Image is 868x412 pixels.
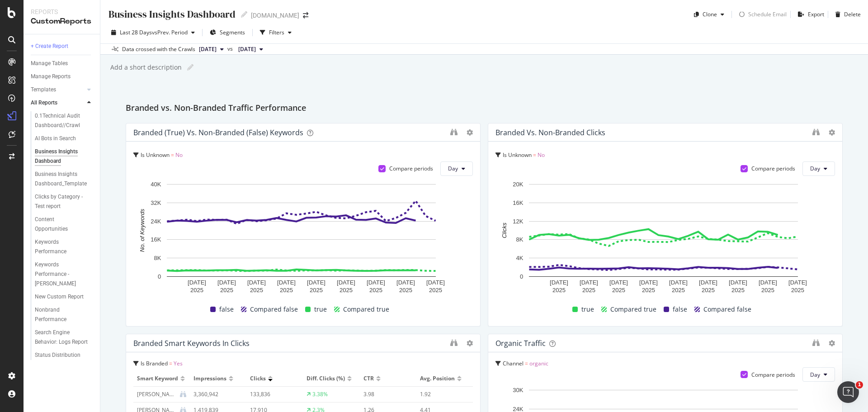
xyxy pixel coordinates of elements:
[389,165,433,172] div: Compare periods
[759,279,777,286] text: [DATE]
[31,59,94,68] a: Manage Tables
[31,85,85,95] a: Templates
[844,10,861,18] div: Delete
[642,287,655,294] text: 2025
[169,360,172,367] span: =
[736,7,787,22] button: loadingSchedule Email
[133,128,303,137] div: Branded (True) vs. Non-Branded (False) Keywords
[856,381,863,388] span: 1
[672,287,685,294] text: 2025
[269,28,284,36] div: Filters
[495,128,605,137] div: Branded vs. Non-Branded Clicks
[174,360,183,367] span: Yes
[307,374,345,383] span: Diff. Clicks (%)
[151,236,161,243] text: 16K
[220,287,233,294] text: 2025
[139,208,146,252] text: No. of Keywords
[108,25,198,40] button: Last 28 DaysvsPrev. Period
[533,151,536,159] span: =
[31,72,71,81] div: Manage Reports
[133,339,250,348] div: Branded Smart Keywords in Clicks
[552,287,566,294] text: 2025
[158,273,161,280] text: 0
[31,7,93,16] div: Reports
[538,151,545,159] span: No
[520,273,523,280] text: 0
[109,63,182,72] div: Add a short description
[235,44,267,55] button: [DATE]
[367,279,385,286] text: [DATE]
[35,147,87,166] div: Business Insights Dashboard
[35,170,89,189] div: Business Insights Dashboard_Template
[35,260,89,289] div: Keywords Performance - Rachel WIP
[152,28,188,36] span: vs Prev. Period
[195,44,227,55] button: [DATE]
[206,25,249,40] button: Segments
[35,111,88,130] div: 0.1Technical Audit Dashboard//Crawl
[137,374,178,383] span: Smart Keyword
[612,287,625,294] text: 2025
[516,255,523,261] text: 4K
[151,199,161,206] text: 32K
[126,101,843,116] div: Branded vs. Non-Branded Traffic Performance
[122,45,195,53] div: Data crossed with the Crawls
[582,287,595,294] text: 2025
[703,304,751,315] span: Compared false
[525,360,528,367] span: =
[35,260,94,289] a: Keywords Performance - [PERSON_NAME]
[31,16,93,27] div: CustomReports
[141,151,170,159] span: Is Unknown
[580,279,598,286] text: [DATE]
[171,151,174,159] span: =
[35,237,85,256] div: Keywords Performance
[812,128,820,136] div: binoculars
[729,279,747,286] text: [DATE]
[193,390,238,398] div: 3,360,942
[251,11,299,20] div: [DOMAIN_NAME]
[277,279,296,286] text: [DATE]
[751,165,795,172] div: Compare periods
[250,287,263,294] text: 2025
[137,390,176,398] div: david yurman
[751,371,795,379] div: Compare periods
[35,147,94,166] a: Business Insights Dashboard
[420,390,464,398] div: 1.92
[35,292,84,302] div: New Custom Report
[31,42,94,51] a: + Create Report
[31,72,94,81] a: Manage Reports
[673,304,687,315] span: false
[35,350,94,360] a: Status Distribution
[35,215,94,234] a: Content Opportunities
[35,328,94,347] a: Search Engine Behavior: Logs Report
[31,42,68,51] div: + Create Report
[791,287,804,294] text: 2025
[503,151,532,159] span: Is Unknown
[503,360,524,367] span: Channel
[761,287,774,294] text: 2025
[488,123,843,327] div: Branded vs. Non-Branded ClicksIs Unknown = NoCompare periodsDayA chart.trueCompared truefalseComp...
[250,374,266,383] span: Clicks
[513,181,523,188] text: 20K
[35,111,94,130] a: 0.1Technical Audit Dashboard//Crawl
[429,287,442,294] text: 2025
[31,59,68,68] div: Manage Tables
[495,180,832,295] svg: A chart.
[516,236,523,243] text: 8K
[120,28,152,36] span: Last 28 Days
[513,199,523,206] text: 16K
[133,180,470,295] svg: A chart.
[187,64,193,71] i: Edit report name
[126,123,481,327] div: Branded (True) vs. Non-Branded (False) KeywordsIs Unknown = NoCompare periodsDayA chart.falseComp...
[808,10,824,18] div: Export
[832,7,861,22] button: Delete
[220,28,245,36] span: Segments
[501,223,508,238] text: Clicks
[690,7,728,22] button: Clone
[802,367,835,382] button: Day
[35,192,94,211] a: Clicks by Category -Test report
[788,279,807,286] text: [DATE]
[513,218,523,225] text: 12K
[513,387,523,393] text: 30K
[529,360,548,367] span: organic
